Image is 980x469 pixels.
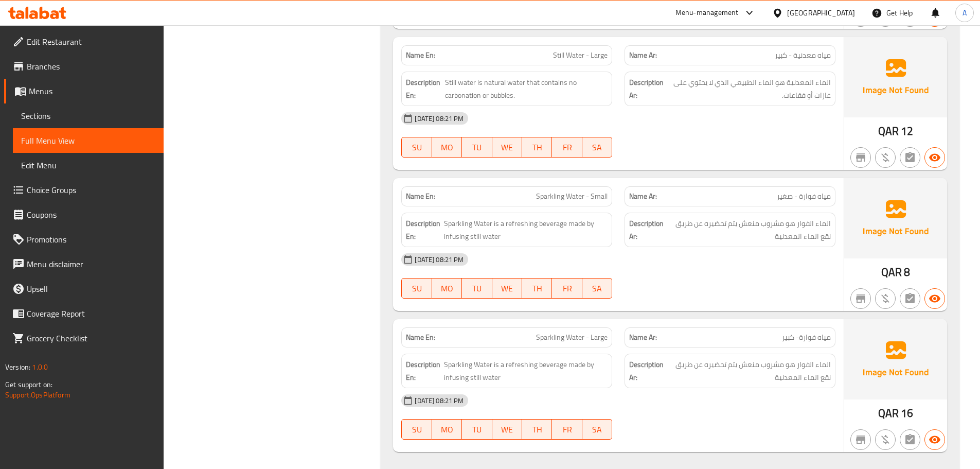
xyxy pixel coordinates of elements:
span: Get support on: [5,378,52,391]
a: Coupons [4,202,164,227]
button: TU [462,137,492,158]
span: Grocery Checklist [27,332,155,344]
strong: Description En: [406,217,442,242]
button: Not has choices [900,147,920,168]
button: FR [552,419,582,440]
span: [DATE] 08:21 PM [411,255,468,265]
button: Not has choices [900,429,920,450]
span: Sparkling Water is a refreshing beverage made by infusing still water [444,217,608,242]
span: 8 [904,262,910,282]
span: [DATE] 08:21 PM [411,396,468,406]
span: Still water is natural water that contains no carbonation or bubbles. [445,76,608,101]
span: FR [556,281,578,296]
strong: Name Ar: [629,191,657,202]
span: TH [526,140,548,155]
strong: Description En: [406,76,442,101]
a: Menu disclaimer [4,252,164,276]
span: 12 [901,121,913,141]
span: SU [406,422,427,437]
a: Promotions [4,227,164,252]
a: Support.OpsPlatform [5,388,70,402]
span: SA [586,422,608,437]
span: WE [496,422,518,437]
span: QAR [878,403,899,423]
span: Edit Menu [21,159,155,171]
span: مياه فوارة - صغير [777,191,831,202]
span: TU [466,281,488,296]
strong: Description Ar: [629,358,664,384]
button: Purchased item [875,429,896,450]
a: Edit Restaurant [4,29,164,54]
button: TH [522,278,552,299]
button: MO [432,278,462,299]
span: SU [406,281,427,296]
button: WE [492,278,522,299]
span: Full Menu View [21,134,155,147]
span: Version: [5,360,30,374]
a: Menus [4,79,164,103]
a: Upsell [4,276,164,301]
button: SU [401,278,432,299]
span: Sparkling Water - Small [536,191,608,202]
button: SU [401,137,432,158]
span: الماء الفوار هو مشروب منعش يتم تحضيره عن طريق نقع الماء المعدنية [666,358,831,384]
button: Purchased item [875,147,896,168]
span: QAR [881,262,902,282]
span: MO [436,422,458,437]
strong: Description En: [406,358,442,384]
button: TH [522,419,552,440]
span: SA [586,281,608,296]
span: الماء المعدنية هو الماء الطبيعي الذي لا يحتوي على غازات أو فقاعات. [666,76,831,101]
button: Available [924,147,945,168]
button: TU [462,419,492,440]
span: A [963,7,967,19]
span: مياه معدنية - كبير [775,50,831,61]
a: Coverage Report [4,301,164,326]
strong: Name Ar: [629,50,657,61]
span: 16 [901,403,913,423]
span: FR [556,422,578,437]
a: Sections [13,103,164,128]
span: Upsell [27,283,155,295]
a: Choice Groups [4,178,164,202]
button: Not has choices [900,288,920,309]
strong: Description Ar: [629,76,664,101]
span: مياه فوارة- كبير [782,332,831,343]
button: Not branch specific item [850,429,871,450]
strong: Name En: [406,191,435,202]
span: TH [526,281,548,296]
span: MO [436,281,458,296]
span: TU [466,422,488,437]
button: Not branch specific item [850,288,871,309]
strong: Name En: [406,50,435,61]
span: WE [496,140,518,155]
button: SA [582,137,612,158]
span: Menus [29,85,155,97]
span: SU [406,140,427,155]
button: Not branch specific item [850,147,871,168]
span: Promotions [27,233,155,246]
span: Choice Groups [27,184,155,196]
button: FR [552,137,582,158]
strong: Name En: [406,332,435,343]
button: MO [432,419,462,440]
span: 1.0.0 [32,360,48,374]
span: QAR [878,121,899,141]
div: [GEOGRAPHIC_DATA] [787,7,855,19]
span: TH [526,422,548,437]
strong: Name Ar: [629,332,657,343]
span: Still Water - Large [553,50,608,61]
span: TU [466,140,488,155]
button: SA [582,419,612,440]
button: SA [582,278,612,299]
span: Menu disclaimer [27,258,155,270]
img: Ae5nvW7+0k+MAAAAAElFTkSuQmCC [844,319,947,399]
span: MO [436,140,458,155]
button: FR [552,278,582,299]
span: Edit Restaurant [27,36,155,48]
button: WE [492,137,522,158]
span: Branches [27,60,155,73]
span: الماء الفوار هو مشروب منعش يتم تحضيره عن طريق نقع الماء المعدنية [666,217,831,242]
span: WE [496,281,518,296]
div: Menu-management [675,7,739,19]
